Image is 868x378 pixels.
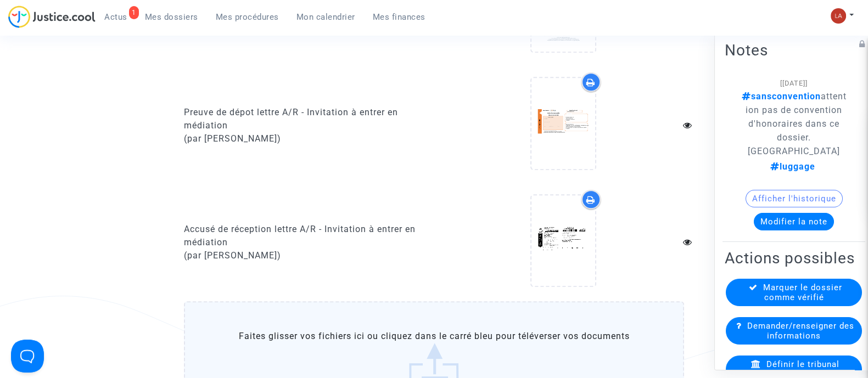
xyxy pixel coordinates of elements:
span: luggage [770,161,815,172]
div: Accusé de réception lettre A/R - Invitation à entrer en médiation [184,223,426,249]
div: 1 [129,6,139,19]
span: attention pas de convention d'honoraires dans ce dossier. [GEOGRAPHIC_DATA] [742,91,847,156]
a: Mes procédures [207,9,288,25]
span: Mes procédures [216,12,279,22]
span: Mon calendrier [296,12,355,22]
span: Marquer le dossier comme vérifié [763,283,842,302]
button: Modifier la note [754,213,834,230]
span: Actus [104,12,127,22]
div: (par [PERSON_NAME]) [184,249,426,262]
h2: Notes [725,40,863,59]
span: Demander/renseigner des informations [747,321,854,341]
div: Preuve de dépot lettre A/R - Invitation à entrer en médiation [184,106,426,132]
h2: Actions possibles [725,249,863,268]
iframe: Help Scout Beacon - Open [11,340,44,373]
span: [[DATE]] [780,78,808,87]
span: Mes finances [373,12,425,22]
a: Mes finances [364,9,434,25]
a: 1Actus [96,9,136,25]
img: jc-logo.svg [8,5,96,28]
div: (par [PERSON_NAME]) [184,132,426,145]
button: Afficher l'historique [746,190,843,207]
img: 3f9b7d9779f7b0ffc2b90d026f0682a9 [831,8,846,24]
span: Mes dossiers [145,12,198,22]
a: Mon calendrier [288,9,364,25]
span: sansconvention [742,91,821,101]
a: Mes dossiers [136,9,207,25]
